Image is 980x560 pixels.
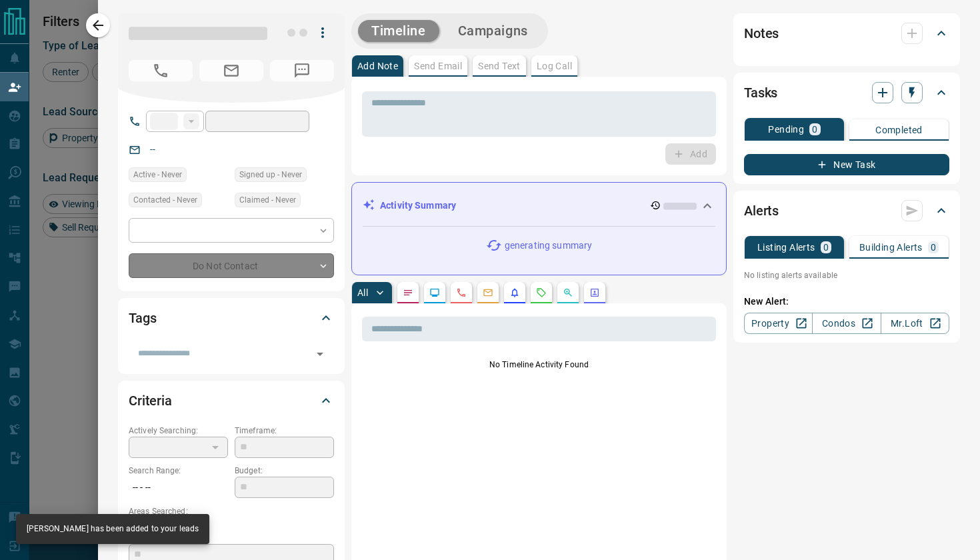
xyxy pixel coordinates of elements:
p: Listing Alerts [757,243,815,252]
div: Criteria [129,385,334,417]
h2: Criteria [129,390,172,411]
p: 0 [931,243,936,252]
span: Active - Never [133,168,182,181]
div: Tags [129,302,334,334]
span: No Number [129,60,193,81]
button: Timeline [358,20,439,42]
p: New Alert: [744,295,949,309]
svg: Calls [456,287,467,298]
a: Property [744,313,813,334]
h2: Alerts [744,200,779,221]
span: Contacted - Never [133,193,197,207]
p: Activity Summary [380,199,456,213]
p: No listing alerts available [744,269,949,281]
svg: Listing Alerts [509,287,520,298]
span: Claimed - Never [239,193,296,207]
p: 0 [823,243,829,252]
p: Budget: [235,465,334,477]
p: Completed [875,125,923,135]
p: Search Range: [129,465,228,477]
p: generating summary [505,239,592,253]
span: No Number [270,60,334,81]
h2: Tags [129,307,156,329]
p: 0 [812,125,817,134]
svg: Requests [536,287,547,298]
button: Open [311,345,329,363]
p: Pending [768,125,804,134]
p: -- - -- [129,477,228,499]
svg: Opportunities [563,287,573,298]
p: No Timeline Activity Found [362,359,716,371]
div: Do Not Contact [129,253,334,278]
p: All [357,288,368,297]
svg: Lead Browsing Activity [429,287,440,298]
svg: Emails [483,287,493,298]
p: Motivation: [129,532,334,544]
p: Timeframe: [235,425,334,437]
svg: Agent Actions [589,287,600,298]
a: Condos [812,313,881,334]
div: Alerts [744,195,949,227]
svg: Notes [403,287,413,298]
span: No Email [199,60,263,81]
div: [PERSON_NAME] has been added to your leads [27,518,199,540]
span: Signed up - Never [239,168,302,181]
div: Tasks [744,77,949,109]
h2: Tasks [744,82,777,103]
p: Building Alerts [859,243,923,252]
a: Mr.Loft [881,313,949,334]
p: Areas Searched: [129,505,334,517]
div: Activity Summary [363,193,715,218]
p: Actively Searching: [129,425,228,437]
p: Add Note [357,61,398,71]
div: Notes [744,17,949,49]
h2: Notes [744,23,779,44]
button: New Task [744,154,949,175]
button: Campaigns [445,20,541,42]
a: -- [150,144,155,155]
